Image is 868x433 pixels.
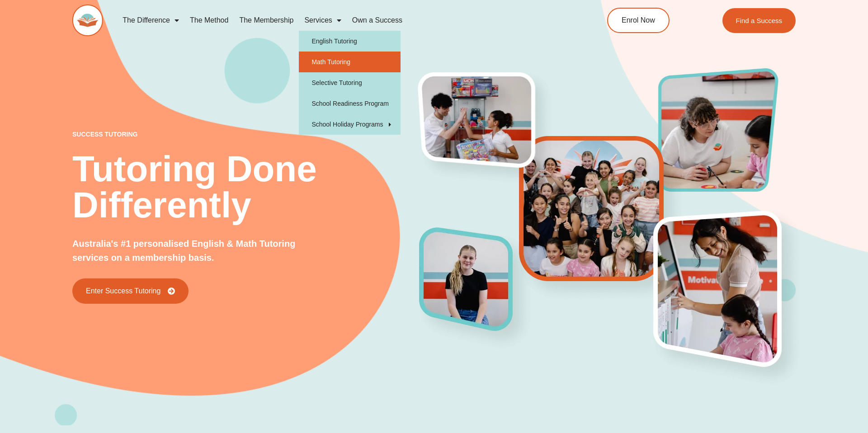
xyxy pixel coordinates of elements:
a: Enrol Now [607,8,670,33]
span: Enrol Now [622,17,655,24]
ul: Services [299,31,401,135]
a: English Tutoring [299,31,401,52]
a: Selective Tutoring [299,72,401,93]
a: School Readiness Program [299,93,401,114]
a: Enter Success Tutoring [72,278,189,304]
span: Find a Success [736,17,782,24]
iframe: Chat Widget [823,390,868,433]
p: Australia's #1 personalised English & Math Tutoring services on a membership basis. [72,237,326,265]
a: The Membership [234,10,299,31]
a: The Difference [117,10,184,31]
a: School Holiday Programs [299,114,401,135]
nav: Menu [117,10,566,31]
a: The Method [184,10,234,31]
span: Enter Success Tutoring [86,287,160,295]
a: Own a Success [347,10,408,31]
a: Find a Success [722,8,796,33]
p: success tutoring [72,131,420,137]
h2: Tutoring Done Differently [72,151,420,223]
a: Services [299,10,346,31]
a: Math Tutoring [299,52,401,72]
